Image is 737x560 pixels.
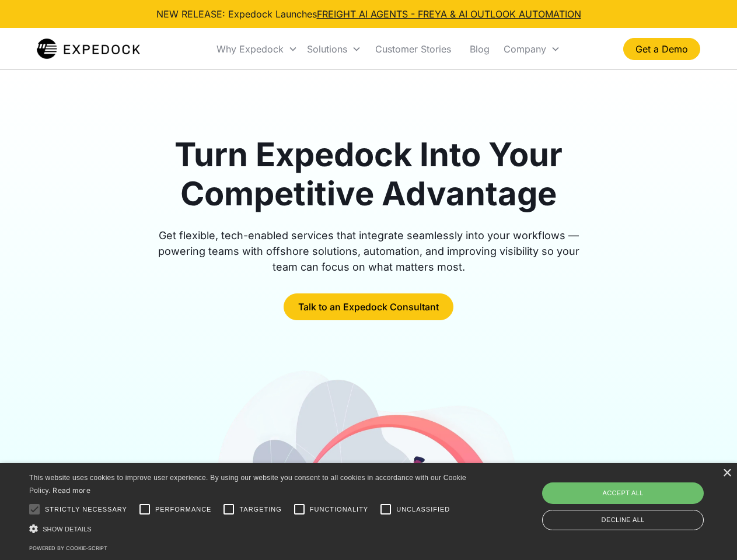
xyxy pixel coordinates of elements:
[499,29,565,69] div: Company
[212,29,302,69] div: Why Expedock
[29,474,466,495] span: This website uses cookies to improve user experience. By using our website you consent to all coo...
[43,526,92,533] span: Show details
[145,135,593,213] h1: Turn Expedock Into Your Competitive Advantage
[460,29,499,69] a: Blog
[302,29,366,69] div: Solutions
[145,228,593,275] div: Get flexible, tech-enabled services that integrate seamlessly into your workflows — powering team...
[284,293,453,320] a: Talk to an Expedock Consultant
[156,7,581,21] div: NEW RELEASE: Expedock Launches
[37,37,140,61] img: Expedock Logo
[37,37,140,61] a: home
[239,505,281,514] span: Targeting
[396,505,450,514] span: Unclassified
[45,505,127,514] span: Strictly necessary
[29,523,470,535] div: Show details
[543,434,737,560] iframe: Chat Widget
[216,43,284,55] div: Why Expedock
[29,545,107,551] a: Powered by cookie-script
[155,505,212,514] span: Performance
[366,29,460,69] a: Customer Stories
[310,505,368,514] span: Functionality
[623,38,700,60] a: Get a Demo
[53,486,90,495] a: Read more
[317,8,581,20] a: FREIGHT AI AGENTS - FREYA & AI OUTLOOK AUTOMATION
[307,43,347,55] div: Solutions
[504,43,546,55] div: Company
